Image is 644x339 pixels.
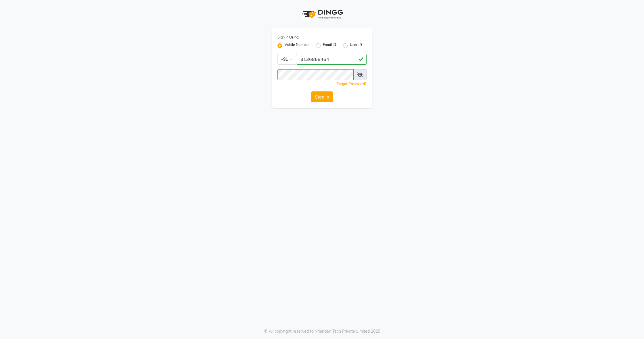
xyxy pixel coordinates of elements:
input: Username [277,69,354,80]
img: logo1.svg [299,6,345,23]
label: Sign In Using: [277,35,299,40]
label: User ID [350,42,362,49]
input: Username [297,54,367,65]
a: Forgot Password? [337,82,367,86]
label: Email ID [323,42,336,49]
button: Sign In [311,91,333,102]
label: Mobile Number [284,42,309,49]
